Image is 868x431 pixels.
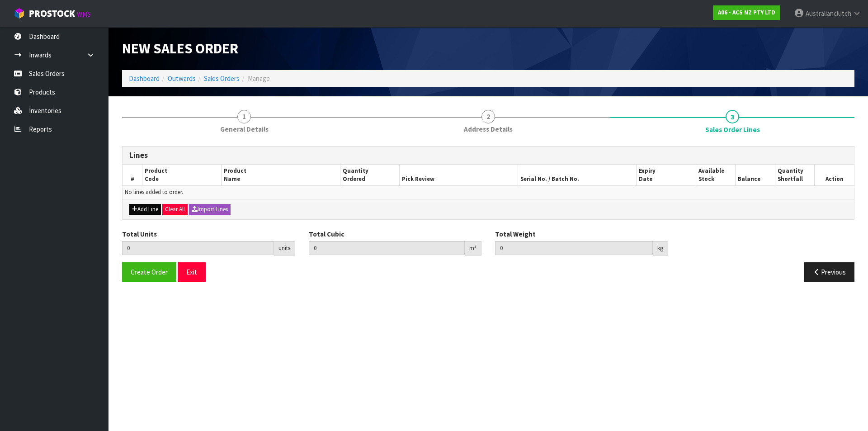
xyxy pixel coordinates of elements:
[204,74,240,83] a: Sales Orders
[718,9,775,16] strong: A06 - ACS NZ PTY LTD
[122,241,274,255] input: Total Units
[495,241,653,255] input: Total Weight
[637,165,696,186] th: Expiry Date
[653,241,668,256] div: kg
[122,229,157,239] label: Total Units
[248,74,270,83] span: Manage
[131,268,168,276] span: Create Order
[142,165,222,186] th: Product Code
[123,186,854,199] td: No lines added to order.
[77,10,91,19] small: WMS
[178,262,206,282] button: Exit
[775,165,814,186] th: Quantity Shortfall
[162,204,188,215] button: Clear All
[189,204,231,215] button: Import Lines
[274,241,295,256] div: units
[464,124,513,134] span: Address Details
[726,110,739,123] span: 3
[696,165,735,186] th: Available Stock
[399,165,518,186] th: Pick Review
[237,110,251,123] span: 1
[815,165,854,186] th: Action
[222,165,340,186] th: Product Name
[129,151,847,160] h3: Lines
[122,262,176,282] button: Create Order
[736,165,775,186] th: Balance
[129,74,160,83] a: Dashboard
[309,229,344,239] label: Total Cubic
[806,9,851,18] span: Australianclutch
[309,241,465,255] input: Total Cubic
[804,262,854,282] button: Previous
[14,8,25,19] img: cube-alt.png
[518,165,637,186] th: Serial No. / Batch No.
[123,165,142,186] th: #
[122,139,854,289] span: Sales Order Lines
[168,74,196,83] a: Outwards
[705,125,760,134] span: Sales Order Lines
[129,204,161,215] button: Add Line
[340,165,399,186] th: Quantity Ordered
[495,229,536,239] label: Total Weight
[29,8,75,19] span: ProStock
[122,39,238,57] span: New Sales Order
[481,110,495,123] span: 2
[220,124,269,134] span: General Details
[465,241,481,256] div: m³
